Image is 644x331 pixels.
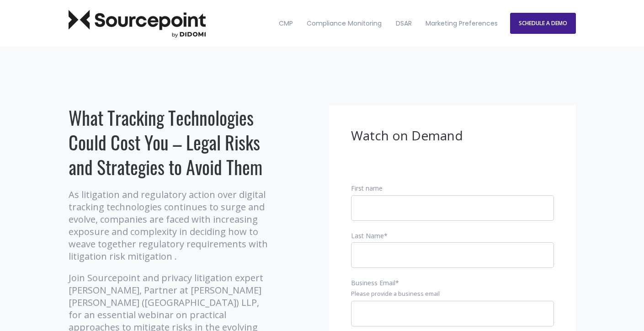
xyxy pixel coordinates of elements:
span: Last Name [351,231,384,240]
a: Marketing Preferences [420,4,504,43]
p: As litigation and regulatory action over digital tracking technologies continues to surge and evo... [69,188,272,262]
a: Compliance Monitoring [301,4,388,43]
span: First name [351,184,383,192]
a: SCHEDULE A DEMO [510,13,576,34]
img: Sourcepoint Logo Dark [69,10,206,37]
a: DSAR [390,4,418,43]
h3: Watch on Demand [351,127,554,144]
nav: Desktop navigation [273,4,504,43]
legend: Please provide a business email [351,290,554,298]
span: Business Email [351,278,395,287]
h1: What Tracking Technologies Could Cost You – Legal Risks and Strategies to Avoid Them [69,105,272,179]
a: CMP [273,4,299,43]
